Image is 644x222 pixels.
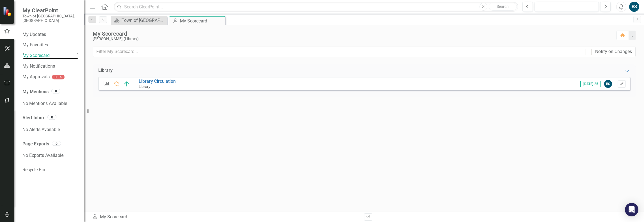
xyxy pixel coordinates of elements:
[52,141,61,146] div: 0
[93,47,582,57] input: Filter My Scorecard...
[22,63,79,70] a: My Notifications
[497,4,509,9] span: Search
[22,167,79,173] a: Recycle Bin
[595,49,632,55] div: Notify on Changes
[22,124,79,135] div: No Alerts Available
[93,31,611,37] div: My Scorecard
[180,17,224,24] div: My Scorecard
[22,115,45,121] a: Alert Inbox
[3,6,13,16] img: ClearPoint Strategy
[22,31,79,38] a: My Updates
[629,2,639,12] button: BS
[114,2,518,12] input: Search ClearPoint...
[112,17,166,24] a: Town of [GEOGRAPHIC_DATA] Page
[22,141,49,147] a: Page Exports
[93,37,611,41] div: [PERSON_NAME] (Library)
[22,150,79,161] div: No Exports Available
[139,79,176,84] a: Library Circulation
[123,81,130,87] img: On Target
[489,3,517,11] button: Search
[52,75,65,79] div: BETA
[139,84,150,89] small: Library
[22,98,79,109] div: No Mentions Available
[22,52,79,59] a: My Scorecard
[604,80,612,88] div: BS
[22,74,50,80] a: My Approvals
[22,14,79,23] small: Town of [GEOGRAPHIC_DATA], [GEOGRAPHIC_DATA]
[51,89,60,93] div: 0
[22,42,79,48] a: My Favorites
[98,67,113,74] div: Library
[122,17,166,24] div: Town of [GEOGRAPHIC_DATA] Page
[580,81,601,87] span: [DATE]-25
[22,7,79,14] span: My ClearPoint
[47,115,56,120] div: 0
[625,203,638,216] div: Open Intercom Messenger
[92,214,360,220] div: My Scorecard
[22,89,49,95] a: My Mentions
